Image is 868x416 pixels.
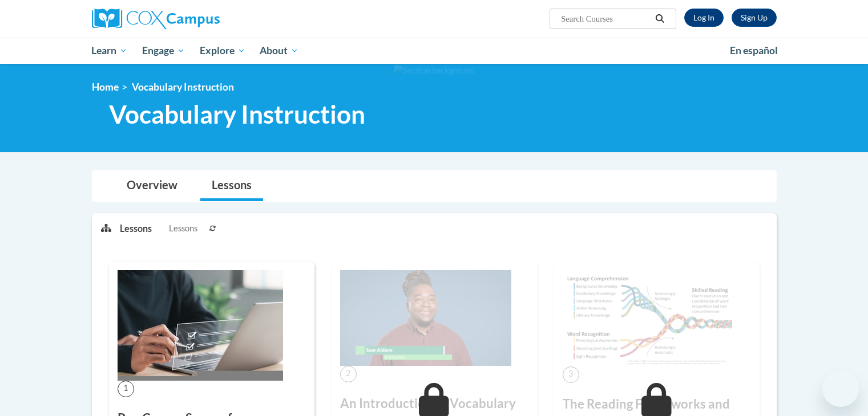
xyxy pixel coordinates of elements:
a: Log In [684,9,724,27]
a: Home [92,81,119,93]
span: Explore [200,44,245,58]
input: Search Courses [560,12,651,26]
a: Lessons [200,171,263,201]
a: About [252,38,306,64]
span: About [260,44,298,58]
span: 2 [340,366,357,382]
iframe: Button to launch messaging window [822,370,859,407]
img: Course Image [563,270,734,366]
a: Cox Campus [92,9,309,29]
a: Register [732,9,777,27]
span: Vocabulary Instruction [132,81,234,93]
span: 3 [563,366,579,383]
button: Search [651,12,668,26]
a: Learn [84,38,135,64]
a: En español [722,39,785,63]
span: Learn [91,44,127,58]
span: Vocabulary Instruction [109,99,365,129]
img: Section background [394,64,475,77]
a: Engage [135,38,192,64]
span: En español [730,44,778,56]
img: Course Image [340,270,511,366]
div: Main menu [75,38,794,64]
a: Explore [192,38,253,64]
span: Lessons [169,222,197,235]
a: Overview [115,171,189,201]
span: 1 [118,381,134,397]
img: Course Image [118,270,283,381]
img: Cox Campus [92,9,220,29]
span: Engage [142,44,185,58]
p: Lessons [120,222,152,235]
